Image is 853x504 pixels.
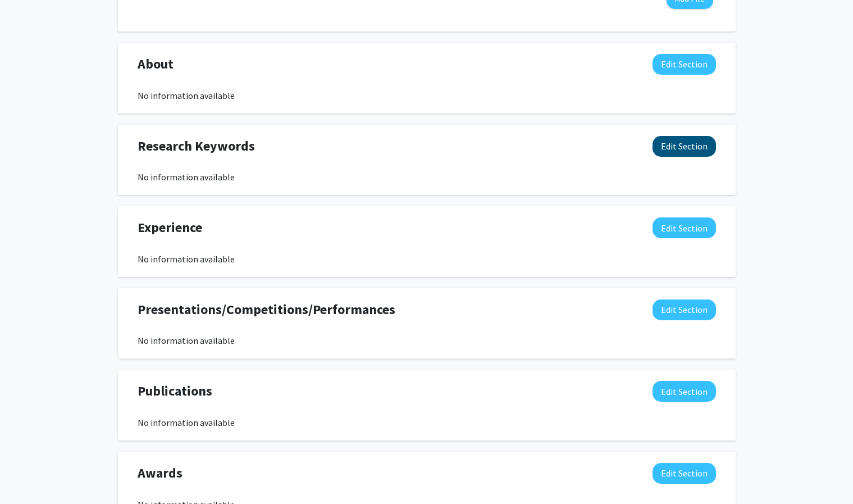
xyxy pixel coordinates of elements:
span: Presentations/Competitions/Performances [138,299,395,320]
button: Edit Research Keywords [653,136,716,157]
button: Edit Publications [653,381,716,402]
span: Research Keywords [138,136,255,156]
div: No information available [138,170,716,184]
div: No information available [138,416,716,429]
div: No information available [138,89,716,102]
iframe: Chat [8,453,48,496]
button: Edit About [653,54,716,75]
button: Edit Presentations/Competitions/Performances [653,299,716,320]
button: Edit Awards [653,463,716,484]
div: No information available [138,252,716,266]
div: No information available [138,334,716,347]
span: Publications [138,381,212,401]
button: Edit Experience [653,217,716,238]
span: About [138,54,174,74]
span: Awards [138,463,183,483]
span: Experience [138,217,202,238]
